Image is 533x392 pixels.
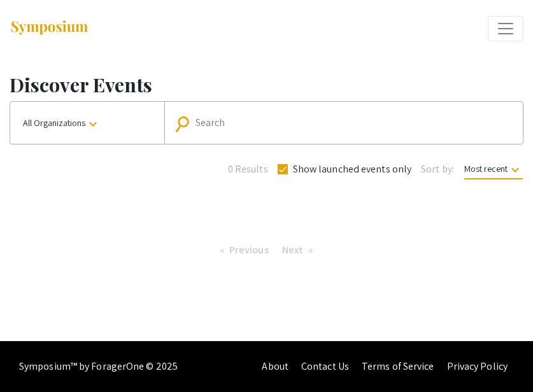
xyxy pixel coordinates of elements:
[228,162,268,177] span: 0 Results
[213,241,320,260] ul: Pagination
[262,360,288,373] a: About
[10,20,89,37] img: Symposium by ForagerOne
[10,73,523,96] h1: Discover Events
[464,163,523,179] span: Most recent
[447,360,508,373] a: Privacy Policy
[508,162,523,178] mat-icon: keyboard_arrow_down
[488,16,523,41] button: Expand or Collapse Menu
[10,102,164,144] button: All Organizations
[293,162,412,177] span: Show launched events only
[282,243,303,256] span: Next
[362,360,434,373] a: Terms of Service
[85,116,101,132] mat-icon: keyboard_arrow_down
[23,117,101,129] span: All Organizations
[421,162,454,177] span: Sort by:
[301,360,349,373] a: Contact Us
[479,335,523,382] iframe: Chat
[454,157,533,180] button: Most recent
[176,113,194,135] mat-icon: Search
[229,243,269,256] span: Previous
[19,341,178,392] div: Symposium™ by ForagerOne © 2025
